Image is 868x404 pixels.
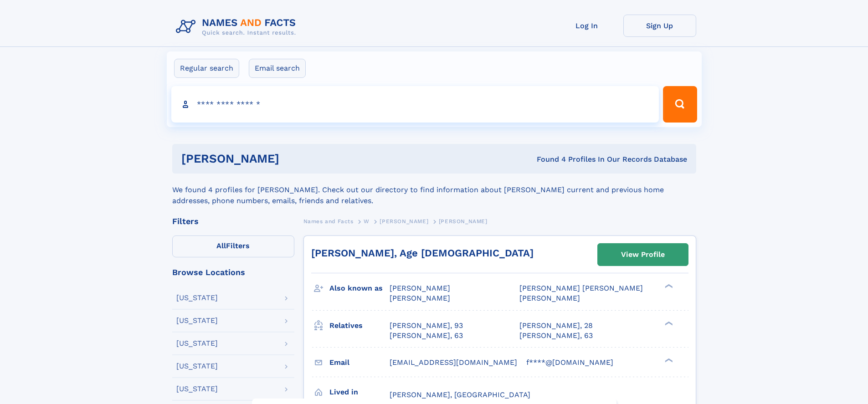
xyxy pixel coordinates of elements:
h3: Email [329,355,390,370]
h1: [PERSON_NAME] [181,153,408,164]
h3: Also known as [329,281,390,296]
span: [PERSON_NAME], [GEOGRAPHIC_DATA] [390,390,530,399]
span: [PERSON_NAME] [439,218,488,225]
span: [PERSON_NAME] [380,218,428,225]
label: Regular search [174,59,239,78]
span: W [364,218,370,225]
a: Log In [550,15,623,37]
a: Sign Up [623,15,696,37]
input: search input [171,86,659,123]
div: [US_STATE] [176,340,218,347]
a: Names and Facts [303,215,354,227]
h3: Lived in [329,384,390,400]
span: [EMAIL_ADDRESS][DOMAIN_NAME] [390,358,517,367]
div: ❯ [663,357,673,363]
div: [US_STATE] [176,317,218,324]
div: [US_STATE] [176,385,218,393]
span: [PERSON_NAME] [390,294,450,302]
div: View Profile [621,244,665,265]
div: Browse Locations [172,268,294,276]
a: W [364,215,370,227]
a: [PERSON_NAME], 93 [390,321,463,331]
span: All [216,241,226,250]
button: Search Button [663,86,697,123]
label: Filters [172,235,294,257]
div: ❯ [663,320,673,326]
a: [PERSON_NAME], 63 [390,331,463,341]
a: View Profile [598,244,688,266]
a: [PERSON_NAME], 28 [519,321,593,331]
a: [PERSON_NAME], 63 [519,331,593,341]
span: [PERSON_NAME] [519,294,580,302]
div: [US_STATE] [176,294,218,302]
img: Logo Names and Facts [172,15,303,39]
span: [PERSON_NAME] [390,284,450,292]
div: We found 4 profiles for [PERSON_NAME]. Check out our directory to find information about [PERSON_... [172,174,696,206]
div: Found 4 Profiles In Our Records Database [408,154,687,164]
label: Email search [249,59,306,78]
div: Filters [172,217,294,225]
a: [PERSON_NAME] [380,215,428,227]
span: [PERSON_NAME] [PERSON_NAME] [519,284,643,292]
h3: Relatives [329,318,390,333]
div: [US_STATE] [176,363,218,370]
div: ❯ [663,283,673,289]
a: [PERSON_NAME], Age [DEMOGRAPHIC_DATA] [311,247,534,259]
